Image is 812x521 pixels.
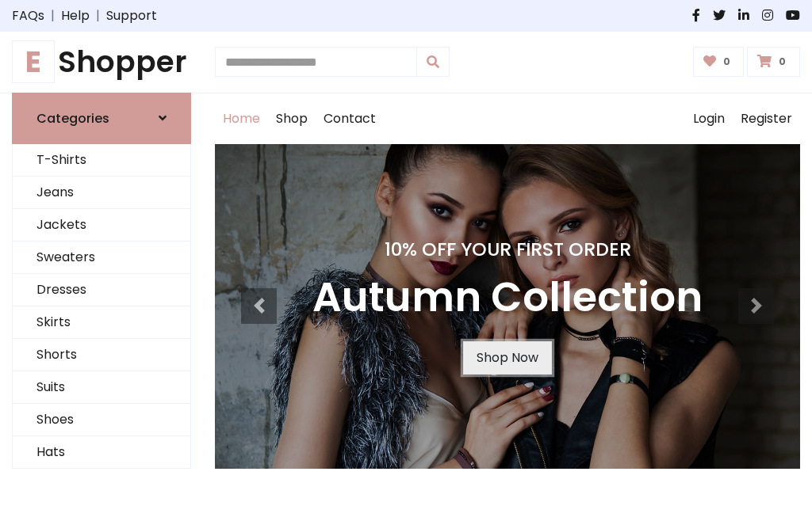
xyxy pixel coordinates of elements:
[719,55,734,69] span: 0
[215,93,268,144] a: Home
[13,404,190,436] a: Shoes
[36,111,109,126] h6: Categories
[44,6,61,25] span: |
[12,6,44,25] a: FAQs
[13,306,190,339] a: Skirts
[775,55,790,69] span: 0
[685,93,733,144] a: Login
[733,93,800,144] a: Register
[12,44,191,80] a: EShopper
[90,6,106,25] span: |
[13,144,190,177] a: T-Shirts
[312,238,703,260] h4: 10% Off Your First Order
[13,177,190,209] a: Jeans
[12,93,191,144] a: Categories
[13,209,190,241] a: Jackets
[13,241,190,274] a: Sweaters
[693,47,745,77] a: 0
[463,341,552,375] a: Shop Now
[747,47,800,77] a: 0
[61,6,90,25] a: Help
[13,339,190,371] a: Shorts
[13,371,190,404] a: Suits
[13,436,190,469] a: Hats
[12,40,55,83] span: E
[12,44,191,80] h1: Shopper
[268,93,316,144] a: Shop
[106,6,157,25] a: Support
[13,274,190,306] a: Dresses
[312,273,703,322] h3: Autumn Collection
[316,93,384,144] a: Contact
